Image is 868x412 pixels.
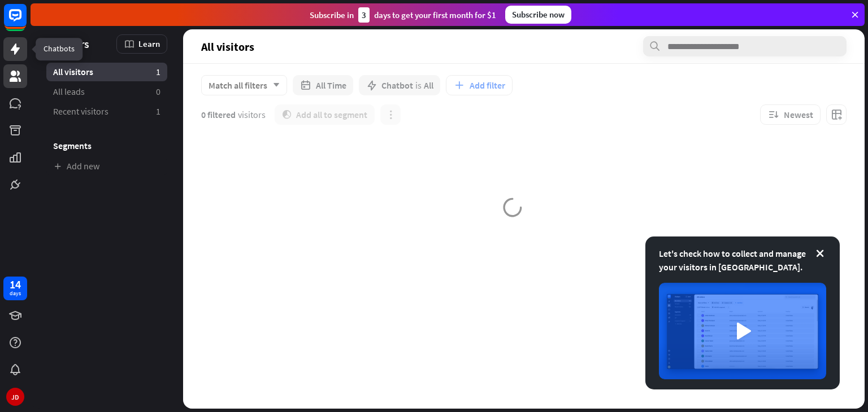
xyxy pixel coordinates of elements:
[659,283,826,379] img: image
[156,86,160,98] aside: 0
[156,66,160,78] aside: 1
[156,106,160,117] aside: 1
[46,140,167,151] h3: Segments
[53,106,108,117] span: Recent visitors
[46,157,167,176] a: Add new
[6,388,24,406] div: JD
[3,277,27,300] a: 14 days
[505,6,571,24] div: Subscribe now
[358,7,370,23] div: 3
[53,37,89,50] span: Visitors
[10,279,21,290] div: 14
[46,82,167,101] a: All leads 0
[53,86,85,98] span: All leads
[659,247,826,274] div: Let's check how to collect and manage your visitors in [GEOGRAPHIC_DATA].
[46,102,167,121] a: Recent visitors 1
[10,290,21,297] div: days
[310,7,496,23] div: Subscribe in days to get your first month for $1
[201,40,254,53] span: All visitors
[9,5,43,38] button: Open LiveChat chat widget
[53,66,93,78] span: All visitors
[138,38,160,49] span: Learn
